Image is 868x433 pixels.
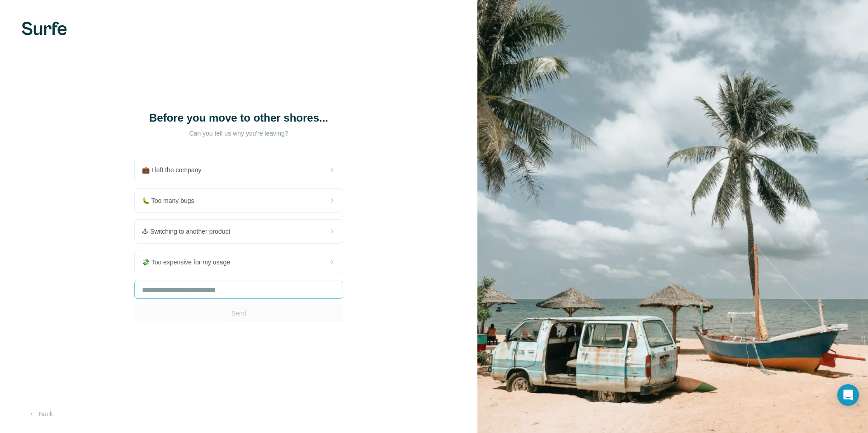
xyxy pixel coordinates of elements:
img: Surfe's logo [22,22,67,35]
h1: Before you move to other shores... [148,111,329,125]
span: 💼 I left the company [142,165,208,174]
span: 🐛 Too many bugs [142,196,202,205]
span: 🕹 Switching to another product [142,227,237,236]
p: Can you tell us why you're leaving? [148,129,329,138]
button: Back [22,406,59,422]
div: Open Intercom Messenger [837,384,859,406]
span: 💸 Too expensive for my usage [142,258,237,267]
